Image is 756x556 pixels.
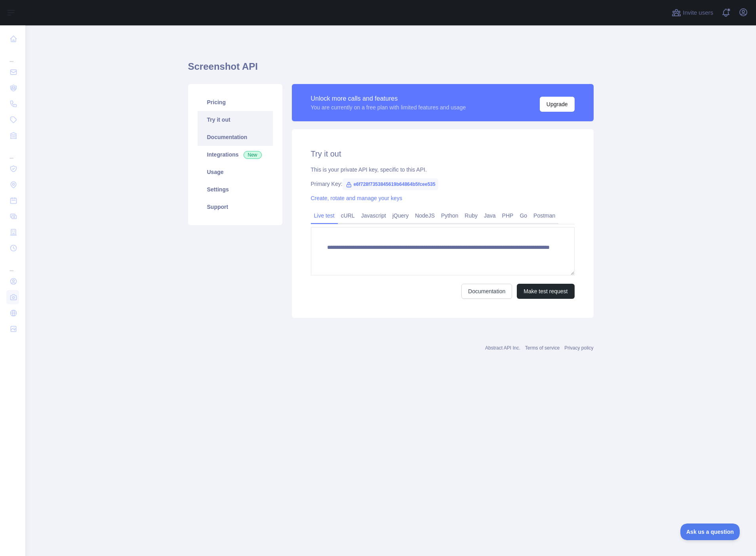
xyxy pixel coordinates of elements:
[564,345,593,351] a: Privacy policy
[516,209,530,222] a: Go
[680,524,740,540] iframe: Toggle Customer Support
[311,148,575,159] h2: Try it out
[499,209,517,222] a: PHP
[198,163,273,181] a: Usage
[525,345,560,351] a: Terms of service
[311,180,575,188] div: Primary Key:
[198,111,273,128] a: Try it out
[461,284,512,299] a: Documentation
[311,94,466,103] div: Unlock more calls and features
[683,8,713,17] span: Invite users
[517,284,574,299] button: Make test request
[389,209,412,222] a: jQuery
[311,166,575,174] div: This is your private API key, specific to this API.
[198,198,273,216] a: Support
[244,151,262,159] span: New
[198,128,273,146] a: Documentation
[670,6,715,19] button: Invite users
[358,209,389,222] a: Javascript
[198,146,273,163] a: Integrations New
[6,144,19,160] div: ...
[311,103,466,111] div: You are currently on a free plan with limited features and usage
[461,209,481,222] a: Ruby
[311,195,402,201] a: Create, rotate and manage your keys
[530,209,558,222] a: Postman
[485,345,520,351] a: Abstract API Inc.
[198,94,273,111] a: Pricing
[188,60,594,79] h1: Screenshot API
[540,97,575,112] button: Upgrade
[438,209,462,222] a: Python
[198,181,273,198] a: Settings
[338,209,358,222] a: cURL
[6,257,19,273] div: ...
[481,209,499,222] a: Java
[311,209,338,222] a: Live test
[412,209,438,222] a: NodeJS
[6,48,19,63] div: ...
[343,178,439,190] span: e6f728f7353845619b64864b5fcee535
